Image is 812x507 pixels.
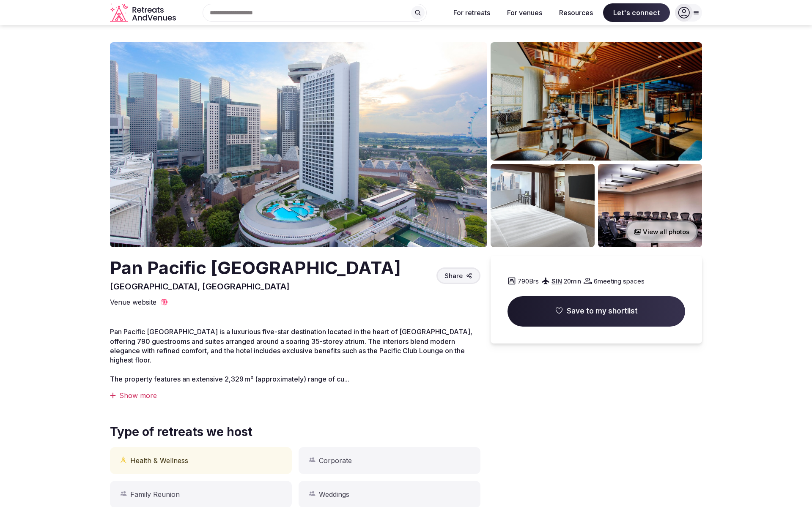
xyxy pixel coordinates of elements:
span: Share [444,271,463,280]
span: Pan Pacific [GEOGRAPHIC_DATA] is a luxurious five-star destination located in the heart of [GEOGR... [110,327,472,364]
img: Venue gallery photo [491,164,595,247]
span: Let's connect [603,3,670,22]
button: For venues [500,3,549,22]
a: Venue website [110,297,168,307]
span: Type of retreats we host [110,424,252,440]
span: 790 Brs [518,277,539,286]
div: Show more [110,391,480,400]
button: Share [436,267,480,284]
img: Venue cover photo [110,42,487,247]
a: Visit the homepage [110,3,178,22]
a: SIN [551,277,562,285]
span: Save to my shortlist [567,306,638,316]
img: Venue gallery photo [598,164,702,247]
span: The property features an extensive 2,329 m² (approximately) range of cu... [110,375,349,383]
button: View all photos [625,221,698,243]
img: Venue gallery photo [491,42,702,161]
span: 20 min [564,277,581,286]
button: Resources [552,3,600,22]
span: Venue website [110,297,156,307]
h2: Pan Pacific [GEOGRAPHIC_DATA] [110,256,401,281]
span: [GEOGRAPHIC_DATA], [GEOGRAPHIC_DATA] [110,281,290,292]
svg: Retreats and Venues company logo [110,3,178,22]
button: For retreats [447,3,497,22]
span: 6 meeting spaces [594,277,645,286]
